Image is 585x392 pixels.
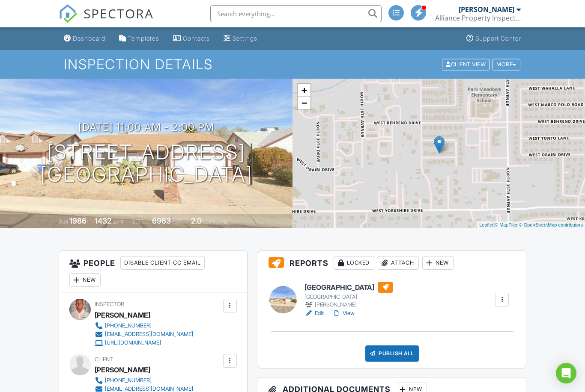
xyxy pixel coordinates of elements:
a: Zoom in [298,84,310,97]
div: Publish All [365,345,419,362]
a: Dashboard [60,31,109,47]
div: [GEOGRAPHIC_DATA] [304,294,393,301]
div: 1986 [69,216,87,225]
h6: [GEOGRAPHIC_DATA] [304,282,393,293]
div: Attach [378,256,419,270]
a: [GEOGRAPHIC_DATA] [GEOGRAPHIC_DATA] [PERSON_NAME] [304,282,393,309]
a: Client View [441,61,492,67]
span: sq. ft. [113,218,125,225]
span: sq.ft. [172,218,183,225]
div: Templates [128,35,159,42]
a: Zoom out [298,97,310,109]
div: New [69,273,101,287]
a: Leaflet [479,222,493,227]
a: © OpenStreetMap contributors [519,222,583,227]
div: [URL][DOMAIN_NAME] [105,339,161,346]
span: Lot Size [133,218,151,225]
a: Templates [116,31,163,47]
h1: Inspection Details [64,57,521,72]
a: Settings [220,31,261,47]
div: [PHONE_NUMBER] [105,377,152,384]
div: Dashboard [73,35,105,42]
a: [URL][DOMAIN_NAME] [95,339,193,347]
h3: People [59,251,247,292]
div: [EMAIL_ADDRESS][DOMAIN_NAME] [105,331,193,338]
div: Client View [442,59,489,70]
span: Inspector [95,301,124,307]
span: Client [95,356,113,363]
h1: [STREET_ADDRESS] [GEOGRAPHIC_DATA] [40,141,253,186]
div: 6963 [152,216,171,225]
div: Locked [334,256,374,270]
a: View [332,309,355,318]
a: [PHONE_NUMBER] [95,321,193,330]
div: New [422,256,454,270]
h3: [DATE] 11:00 am - 2:00 pm [78,121,214,133]
div: Alliance Property Inspections [435,14,521,22]
div: [PHONE_NUMBER] [105,322,152,329]
div: [PERSON_NAME] [304,301,393,309]
div: Settings [233,35,257,42]
a: [EMAIL_ADDRESS][DOMAIN_NAME] [95,330,193,339]
div: Contacts [183,35,210,42]
a: Support Center [463,31,525,47]
span: Built [59,218,68,225]
a: © MapTiler [495,222,518,227]
div: [PERSON_NAME] [95,363,150,376]
a: Edit [304,309,324,318]
div: Support Center [475,35,521,42]
div: [PERSON_NAME] [459,5,514,14]
div: 2.0 [191,216,202,225]
h3: Reports [258,251,526,275]
a: SPECTORA [59,12,154,29]
div: Open Intercom Messenger [556,363,576,383]
div: 1432 [95,216,111,225]
input: Search everything... [210,5,382,22]
a: [PHONE_NUMBER] [95,376,193,385]
span: bathrooms [203,218,227,225]
a: Contacts [170,31,213,47]
div: More [492,59,520,70]
span: SPECTORA [84,4,154,22]
div: Disable Client CC Email [120,256,205,270]
img: The Best Home Inspection Software - Spectora [59,4,78,23]
div: [PERSON_NAME] [95,309,150,321]
div: | [477,221,585,229]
